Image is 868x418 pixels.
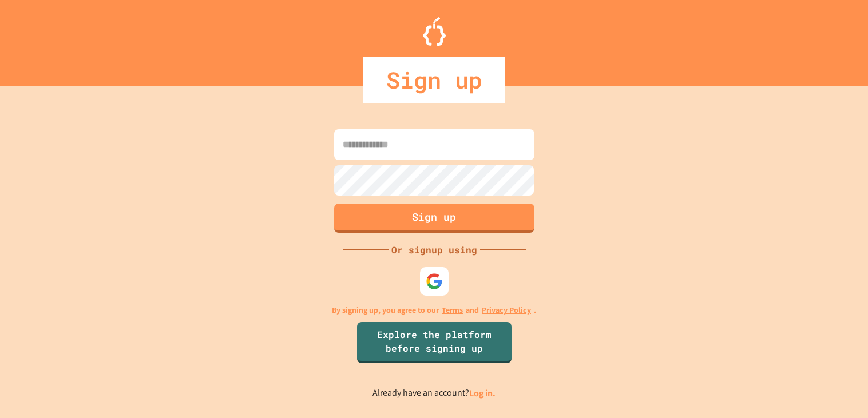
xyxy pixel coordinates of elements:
[332,304,536,316] p: By signing up, you agree to our and .
[372,386,496,400] p: Already have an account?
[363,57,505,103] div: Sign up
[426,273,443,290] img: google-icon.svg
[389,243,480,257] div: Or signup using
[357,322,512,363] a: Explore the platform before signing up
[442,304,463,316] a: Terms
[423,17,446,46] img: Logo.svg
[469,387,496,399] a: Log in.
[334,204,534,233] button: Sign up
[482,304,531,316] a: Privacy Policy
